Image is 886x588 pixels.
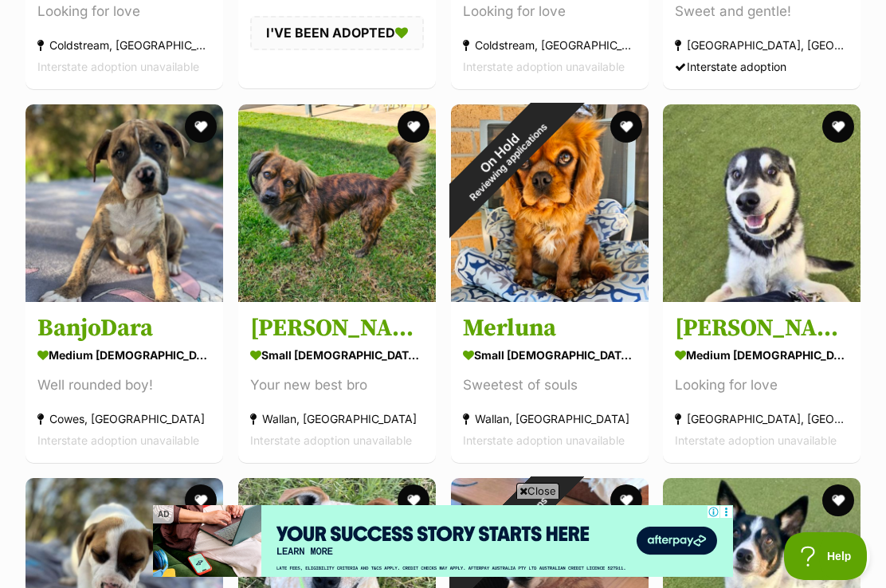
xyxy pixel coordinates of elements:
[463,313,637,343] h3: Merluna
[675,1,849,22] div: Sweet and gentle!
[516,483,559,499] span: Close
[185,111,217,143] button: favourite
[675,56,849,77] div: Interstate adoption
[463,60,625,73] span: Interstate adoption unavailable
[675,433,837,447] span: Interstate adoption unavailable
[238,301,436,463] a: [PERSON_NAME] small [DEMOGRAPHIC_DATA] Dog Your new best bro Wallan, [GEOGRAPHIC_DATA] Interstate...
[467,121,549,203] span: Reviewing applications
[250,433,412,447] span: Interstate adoption unavailable
[463,1,637,22] div: Looking for love
[250,16,424,49] div: I'VE BEEN ADOPTED
[463,343,637,367] div: small [DEMOGRAPHIC_DATA] Dog
[25,104,223,302] img: BanjoDara
[250,313,424,343] h3: [PERSON_NAME]
[822,111,854,143] button: favourite
[663,301,861,463] a: [PERSON_NAME] medium [DEMOGRAPHIC_DATA] Dog Looking for love [GEOGRAPHIC_DATA], [GEOGRAPHIC_DATA]...
[398,111,429,143] button: favourite
[37,60,199,73] span: Interstate adoption unavailable
[822,484,854,516] button: favourite
[463,34,637,56] div: Coldstream, [GEOGRAPHIC_DATA]
[238,104,436,302] img: Broski
[37,1,211,22] div: Looking for love
[610,111,641,143] button: favourite
[250,408,424,429] div: Wallan, [GEOGRAPHIC_DATA]
[675,313,849,343] h3: [PERSON_NAME]
[451,301,649,463] a: Merluna small [DEMOGRAPHIC_DATA] Dog Sweetest of souls Wallan, [GEOGRAPHIC_DATA] Interstate adopt...
[443,579,444,580] iframe: Advertisement
[463,374,637,396] div: Sweetest of souls
[37,433,199,447] span: Interstate adoption unavailable
[451,104,649,302] img: Merluna
[463,408,637,429] div: Wallan, [GEOGRAPHIC_DATA]
[784,532,870,580] iframe: Help Scout Beacon - Open
[25,301,223,463] a: BanjoDara medium [DEMOGRAPHIC_DATA] Dog Well rounded boy! Cowes, [GEOGRAPHIC_DATA] Interstate ado...
[675,34,849,56] div: [GEOGRAPHIC_DATA], [GEOGRAPHIC_DATA]
[675,374,849,396] div: Looking for love
[37,343,211,367] div: medium [DEMOGRAPHIC_DATA] Dog
[250,374,424,396] div: Your new best bro
[398,484,429,516] button: favourite
[675,408,849,429] div: [GEOGRAPHIC_DATA], [GEOGRAPHIC_DATA]
[37,374,211,396] div: Well rounded boy!
[463,433,625,447] span: Interstate adoption unavailable
[185,484,217,516] button: favourite
[37,408,211,429] div: Cowes, [GEOGRAPHIC_DATA]
[153,505,174,523] span: AD
[451,288,649,304] a: On HoldReviewing applications
[37,34,211,56] div: Coldstream, [GEOGRAPHIC_DATA]
[610,484,641,516] button: favourite
[663,104,861,302] img: Eli
[675,343,849,367] div: medium [DEMOGRAPHIC_DATA] Dog
[415,69,591,245] div: On Hold
[250,343,424,367] div: small [DEMOGRAPHIC_DATA] Dog
[37,313,211,343] h3: BanjoDara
